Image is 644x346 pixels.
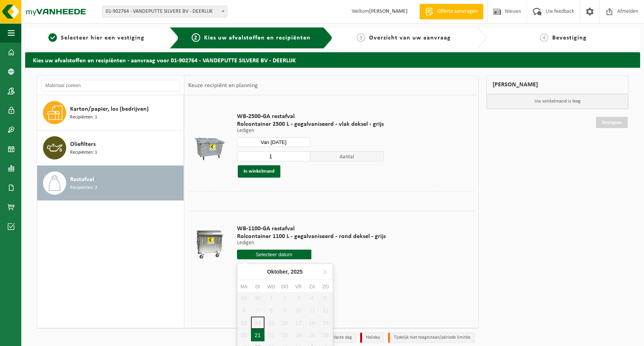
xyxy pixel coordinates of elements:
li: Vaste dag [328,332,356,343]
p: Ledigen [237,240,386,246]
span: Selecteer hier een vestiging [61,35,144,41]
span: Overzicht van uw aanvraag [369,35,451,41]
div: zo [319,283,332,291]
span: 2 [192,33,200,42]
button: Restafval Recipiënten: 2 [37,166,184,200]
li: Holiday [360,332,384,343]
span: 01-902764 - VANDEPUTTE SILVERE BV - DEERLIJK [103,6,227,17]
p: Uw winkelmand is leeg [487,94,628,109]
div: za [305,283,319,291]
span: WB-2500-GA restafval [237,113,384,120]
span: Rolcontainer 1100 L - gegalvaniseerd - rond deksel - grijs [237,233,386,240]
span: Bevestiging [552,35,587,41]
p: Ledigen [237,128,384,134]
input: Selecteer datum [237,137,311,147]
span: Karton/papier, los (bedrijven) [70,104,149,114]
input: Materiaal zoeken [41,80,180,91]
div: do [278,283,292,291]
div: Oktober, [264,265,306,278]
div: Keuze recipiënt en planning [184,76,262,95]
strong: [PERSON_NAME] [369,9,408,14]
span: Rolcontainer 2500 L - gegalvaniseerd - vlak deksel - grijs [237,120,384,128]
span: 3 [357,33,365,42]
button: Karton/papier, los (bedrijven) Recipiënten: 1 [37,95,184,130]
input: Selecteer datum [237,250,311,259]
a: 1Selecteer hier een vestiging [29,33,163,43]
span: Recipiënten: 1 [70,114,97,121]
div: [PERSON_NAME] [486,75,629,94]
span: Restafval [70,175,94,184]
span: Kies uw afvalstoffen en recipiënten [204,35,311,41]
button: Oliefilters Recipiënten: 1 [37,130,184,166]
div: wo [264,283,278,291]
div: 21 [251,329,264,341]
span: Oliefilters [70,140,96,149]
div: vr [292,283,305,291]
a: Doorgaan [596,117,628,128]
span: Aantal [310,151,384,161]
div: ma [237,283,251,291]
span: WB-1100-GA restafval [237,225,386,233]
span: 01-902764 - VANDEPUTTE SILVERE BV - DEERLIJK [102,6,227,17]
li: Tijdelijk niet toegestaan/période limitée [388,332,475,343]
button: In winkelmand [238,165,280,178]
i: 2025 [290,269,302,274]
a: Offerte aanvragen [419,4,483,19]
span: 4 [540,33,548,42]
span: Recipiënten: 2 [70,184,97,192]
span: Offerte aanvragen [435,8,479,15]
div: di [251,283,264,291]
span: 1 [48,33,57,42]
h2: Kies uw afvalstoffen en recipiënten - aanvraag voor 01-902764 - VANDEPUTTE SILVERE BV - DEERLIJK [25,52,640,67]
span: Recipiënten: 1 [70,149,97,156]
